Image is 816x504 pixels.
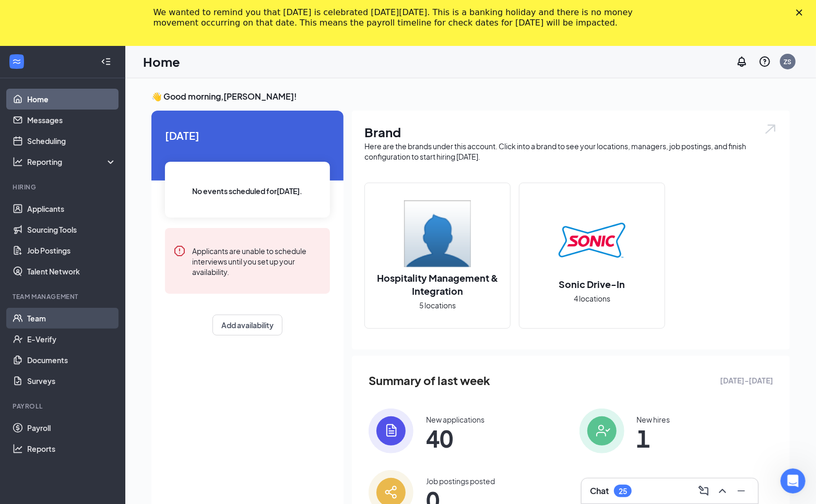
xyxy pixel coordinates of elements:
svg: QuestionInfo [759,55,771,68]
span: [DATE] - [DATE] [720,375,773,386]
img: Sonic Drive-In [559,207,625,273]
div: 25 [619,487,627,496]
a: Team [27,308,116,329]
svg: ChevronUp [716,485,729,497]
a: Home [27,89,116,110]
img: open.6027fd2a22e1237b5b06.svg [764,123,777,135]
span: [DATE] [165,127,330,143]
svg: Analysis [13,157,23,167]
span: 5 locations [419,299,456,311]
iframe: Intercom live chat [780,469,806,494]
svg: Notifications [736,55,748,68]
a: Payroll [27,417,116,438]
svg: Collapse [101,56,111,67]
div: Applicants are unable to schedule interviews until you set up your availability. [192,245,322,277]
a: Documents [27,350,116,370]
button: Minimize [733,483,750,499]
div: New applications [426,414,484,425]
h3: Chat [590,485,609,497]
h1: Home [143,53,180,70]
div: We wanted to remind you that [DATE] is celebrated [DATE][DATE]. This is a banking holiday and the... [153,7,646,28]
img: icon [369,409,413,453]
div: Job postings posted [426,476,495,486]
a: Applicants [27,198,116,219]
h3: 👋 Good morning, [PERSON_NAME] ! [151,91,790,102]
a: Sourcing Tools [27,219,116,240]
a: Talent Network [27,261,116,282]
svg: ComposeMessage [697,485,710,497]
div: Close [796,9,807,16]
h2: Sonic Drive-In [549,278,636,291]
img: icon [580,409,624,453]
a: Surveys [27,370,116,391]
div: Here are the brands under this account. Click into a brand to see your locations, managers, job p... [364,141,777,162]
div: Hiring [13,183,114,191]
div: ZS [784,57,792,66]
span: Summary of last week [369,371,490,390]
h2: Hospitality Management & Integration [365,271,510,297]
a: Reports [27,438,116,459]
img: Hospitality Management & Integration [404,200,471,267]
svg: WorkstreamLogo [11,56,22,67]
div: New hires [637,414,670,425]
div: Reporting [27,157,117,167]
button: ComposeMessage [695,483,712,499]
span: 40 [426,429,484,448]
a: E-Verify [27,329,116,350]
div: Team Management [13,292,114,301]
svg: Error [173,245,186,257]
svg: Minimize [735,485,748,497]
h1: Brand [364,123,777,141]
div: Payroll [13,402,114,411]
span: No events scheduled for [DATE] . [193,185,303,197]
a: Job Postings [27,240,116,261]
span: 1 [637,429,670,448]
button: ChevronUp [714,483,731,499]
button: Add availability [212,315,282,335]
a: Messages [27,110,116,130]
a: Scheduling [27,130,116,151]
span: 4 locations [574,293,610,304]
